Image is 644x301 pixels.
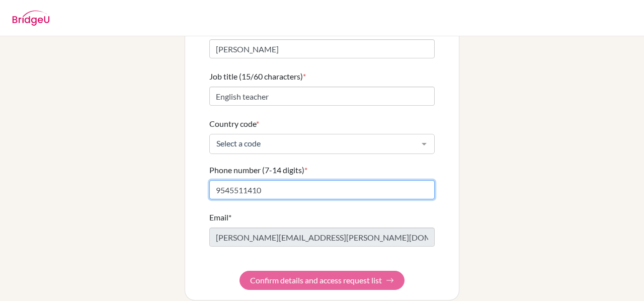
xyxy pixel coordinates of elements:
[209,118,259,130] label: Country code
[209,39,435,58] input: Enter your surname
[209,211,231,223] label: Email*
[214,138,414,148] span: Select a code
[12,11,50,26] img: BridgeU logo
[209,70,306,83] label: Job title (15/60 characters)
[209,87,435,106] input: Enter your job title
[209,180,435,199] input: Enter your number
[209,164,307,176] label: Phone number (7-14 digits)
